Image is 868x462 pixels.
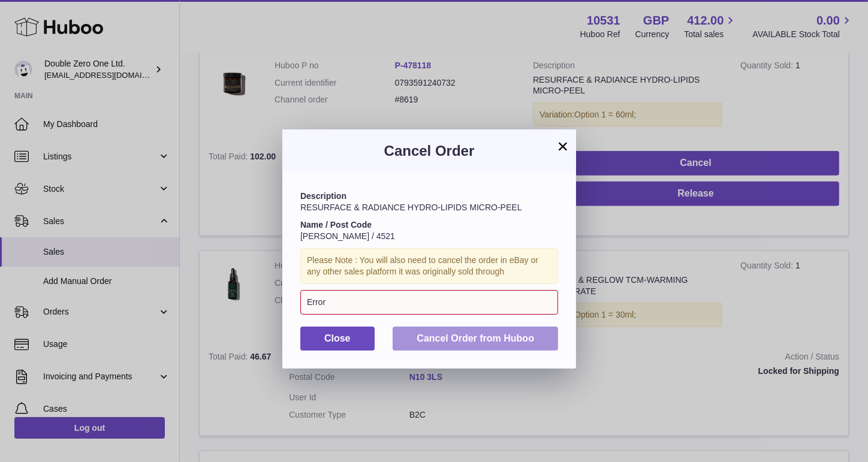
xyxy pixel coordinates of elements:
button: × [556,139,570,153]
button: Close [300,327,375,351]
button: Cancel Order from Huboo [393,327,558,351]
span: RESURFACE & RADIANCE HYDRO-LIPIDS MICRO-PEEL [300,203,522,212]
div: Error [300,290,558,315]
span: Cancel Order from Huboo [417,333,534,343]
h3: Cancel Order [300,141,558,161]
strong: Description [300,191,346,201]
span: [PERSON_NAME] / 4521 [300,231,395,241]
strong: Name / Post Code [300,220,372,230]
span: Close [324,333,351,343]
div: Please Note : You will also need to cancel the order in eBay or any other sales platform it was o... [300,248,558,284]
